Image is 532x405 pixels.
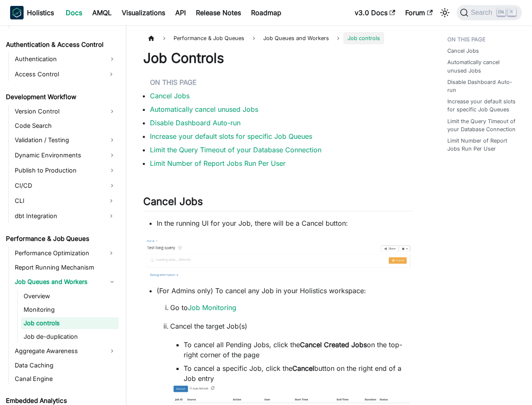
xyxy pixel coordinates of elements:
a: AMQL [87,6,117,19]
a: Publish to Production [12,164,119,177]
a: HolisticsHolistics [10,6,54,19]
a: CLI [12,194,104,208]
a: Overview [21,290,119,302]
strong: Cancel Created Jobs [300,340,367,349]
a: Limit the Query Timeout of your Database Connection [150,146,321,154]
a: Authentication [12,52,119,66]
a: Data Caching [12,359,119,371]
a: Disable Dashboard Auto-run [150,119,241,127]
img: Holistics [10,6,24,19]
li: To cancel a specific Job, click the button on the right end of a Job entry [184,363,414,383]
button: Expand sidebar category 'CLI' [104,194,119,208]
h1: Job Controls [143,50,414,67]
li: To cancel all Pending Jobs, click the on the top-right corner of the page [184,340,414,360]
nav: Breadcrumbs [143,32,414,44]
a: Forum [400,6,438,19]
a: Access Control [12,67,104,81]
a: Authentication & Access Control [3,39,119,51]
a: Automatically cancel unused Jobs [150,105,258,113]
button: Expand sidebar category 'Performance Optimization' [104,246,119,260]
p: Cancel the target Job(s) [170,321,414,331]
a: Release Notes [191,6,246,19]
a: Job de-duplication [21,331,119,343]
a: Code Search [12,120,119,132]
a: Disable Dashboard Auto-run [447,78,519,94]
button: Expand sidebar category 'dbt Integration' [104,209,119,223]
a: Job Monitoring [188,303,236,312]
a: Automatically cancel unused Jobs [447,58,519,74]
b: Holistics [27,8,54,18]
a: Increase your default slots for specific Job Queues [150,132,312,140]
span: Performance & Job Queues [169,32,249,44]
a: Cancel Jobs [447,47,479,55]
span: Search [468,9,497,16]
a: Docs [61,6,87,19]
a: Job Queues and Workers [12,275,119,289]
a: Limit the Query Timeout of your Database Connection [447,117,519,133]
a: Home page [143,32,159,44]
a: Validation / Testing [12,133,119,147]
a: Performance & Job Queues [3,233,119,245]
a: Development Workflow [3,91,119,103]
p: Go to [170,302,414,313]
a: Cancel Jobs [150,92,190,100]
a: Visualizations [117,6,170,19]
a: v3.0 Docs [350,6,400,19]
a: Limit Number of Report Jobs Run Per User [150,159,286,167]
a: Roadmap [246,6,286,19]
a: Monitoring [21,304,119,316]
button: Search (Ctrl+K) [457,5,522,20]
a: Report Running Mechanism [12,262,119,273]
a: Canal Engine [12,373,119,385]
kbd: K [508,8,516,16]
h2: Cancel Jobs [143,195,414,211]
li: In the running UI for your Job, there will be a Cancel button: [157,218,414,228]
span: Job Queues and Workers [259,32,333,44]
a: Performance Optimization [12,246,104,260]
a: Increase your default slots for specific Job Queues [447,97,519,113]
a: dbt Integration [12,209,104,223]
a: API [170,6,191,19]
a: CI/CD [12,179,119,192]
a: Job controls [21,317,119,329]
a: Dynamic Environments [12,148,119,162]
a: Version Control [12,105,119,118]
span: Job controls [343,32,384,44]
button: Switch between dark and light mode (currently light mode) [438,6,452,19]
strong: Cancel [292,364,314,373]
a: Aggregate Awareness [12,344,119,358]
a: Limit Number of Report Jobs Run Per User [447,137,519,153]
button: Expand sidebar category 'Access Control' [104,67,119,81]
